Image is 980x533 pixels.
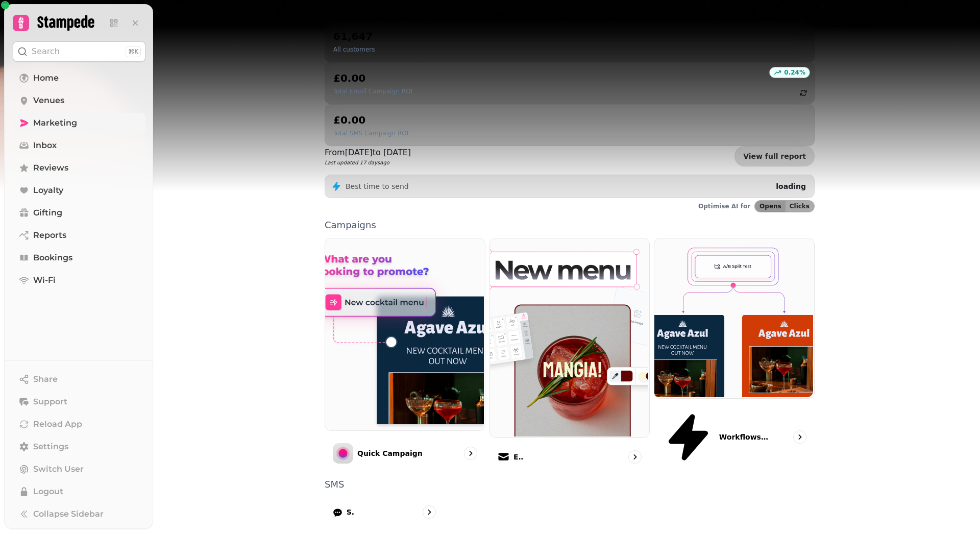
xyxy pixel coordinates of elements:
span: Wi-Fi [33,274,56,286]
span: Switch User [33,463,84,475]
a: Gifting [13,203,145,223]
a: EmailEmail [489,238,650,472]
svg: go to [424,507,434,517]
a: Home [13,68,145,88]
a: Wi-Fi [13,270,145,290]
button: Search⌘K [13,41,145,62]
p: Best time to send [346,181,409,191]
a: Quick CampaignQuick Campaign [325,238,485,472]
img: Workflows (coming soon) [653,237,813,397]
svg: go to [465,448,476,458]
a: View full report [734,146,815,166]
p: Campaigns [325,221,815,230]
a: Settings [13,437,145,457]
span: Settings [33,441,68,453]
p: Total SMS Campaign ROI [333,129,408,137]
a: Reviews [13,158,145,178]
a: SMS [325,497,444,527]
p: Optimise AI for [698,202,750,210]
button: Opens [755,201,786,212]
button: Logout [13,481,145,502]
a: Workflows (coming soon)Workflows (coming soon) [654,238,815,472]
span: Support [33,396,67,408]
span: Share [33,373,58,385]
h2: 61,647 [333,29,375,43]
span: Venues [33,94,64,107]
p: 0.24 % [784,68,805,77]
button: refresh [795,84,812,102]
a: Bookings [13,248,145,268]
p: Email [513,452,524,462]
p: All customers [333,45,375,54]
span: Loyalty [33,184,63,197]
button: Support [13,392,145,412]
p: SMS [325,480,815,489]
span: Home [33,72,59,84]
img: Email [489,237,649,437]
p: From [DATE] to [DATE] [325,147,411,159]
a: Marketing [13,113,145,133]
span: Reports [33,229,66,241]
span: Gifting [33,207,62,219]
p: Total Email Campaign ROI [333,87,412,95]
button: Clicks [786,201,814,212]
button: Collapse Sidebar [13,504,145,524]
span: Marketing [33,117,77,129]
p: Workflows (coming soon) [719,432,770,442]
span: Reviews [33,162,68,174]
h2: £0.00 [333,71,412,85]
div: ⌘K [126,46,141,57]
span: loading [776,182,806,190]
button: Switch User [13,459,145,479]
h2: £0.00 [333,113,408,127]
img: Quick Campaign [324,237,484,429]
a: Loyalty [13,180,145,201]
svg: go to [630,452,640,462]
span: Collapse Sidebar [33,508,104,520]
svg: go to [795,432,805,442]
p: Search [32,45,60,58]
span: Reload App [33,418,82,430]
span: Clicks [790,203,810,209]
p: SMS [347,507,354,517]
a: Reports [13,225,145,246]
span: Opens [759,203,781,209]
button: Share [13,369,145,390]
a: Venues [13,90,145,111]
span: Inbox [33,139,57,152]
p: Quick Campaign [357,448,423,458]
a: Inbox [13,135,145,156]
span: Logout [33,486,63,498]
p: Last updated 17 days ago [325,159,411,166]
span: Bookings [33,252,72,264]
button: Reload App [13,414,145,434]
